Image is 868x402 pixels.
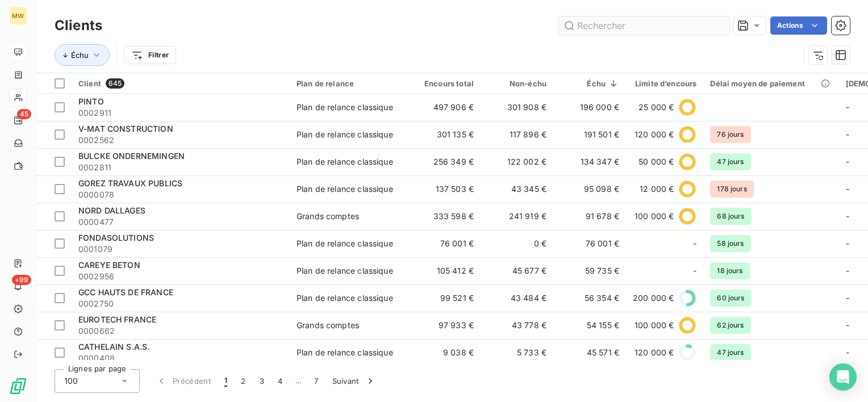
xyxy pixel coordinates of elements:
button: 1 [218,369,234,393]
span: 62 jours [710,317,750,334]
td: 122 002 € [481,148,553,175]
span: 120 000 € [635,347,674,358]
span: 50 000 € [639,156,674,167]
span: - [693,238,696,249]
span: +99 [12,275,31,285]
span: 58 jours [710,235,750,252]
span: 0000078 [78,189,283,200]
span: 200 000 € [633,292,674,304]
span: 12 000 € [640,183,674,195]
span: 100 000 € [635,211,674,222]
span: 0000477 [78,216,283,228]
div: Plan de relance classique [297,102,393,113]
td: 99 521 € [408,284,481,312]
span: 0000408 [78,353,283,364]
span: GCC HAUTS DE FRANCE [78,287,173,297]
div: Plan de relance classique [297,129,393,140]
span: CATHELAIN S.A.S. [78,342,149,351]
div: Grands comptes [297,320,359,331]
td: 105 412 € [408,257,481,284]
td: 256 349 € [408,148,481,175]
td: 56 354 € [553,284,626,312]
span: - [846,347,849,357]
td: 43 778 € [481,312,553,339]
span: 0002956 [78,271,283,282]
span: 100 000 € [635,320,674,331]
div: Délai moyen de paiement [710,79,832,88]
button: Suivant [325,369,383,393]
span: 645 [106,78,124,89]
span: - [846,293,849,303]
span: 60 jours [710,290,751,307]
td: 301 135 € [408,121,481,148]
div: Limite d’encours [633,79,696,88]
td: 9 038 € [408,339,481,366]
span: - [846,211,849,221]
td: 91 678 € [553,203,626,230]
div: MW [9,7,27,25]
button: 4 [271,369,289,393]
span: 0002911 [78,107,283,119]
input: Rechercher [559,16,729,35]
span: 0000662 [78,325,283,337]
span: 47 jours [710,344,750,361]
span: GOREZ TRAVAUX PUBLICS [78,178,182,188]
td: 191 501 € [553,121,626,148]
div: Échu [560,79,619,88]
h3: Clients [55,15,102,36]
img: Logo LeanPay [9,377,27,395]
span: 45 [17,109,31,119]
span: 0002811 [78,162,283,173]
span: NORD DALLAGES [78,206,145,215]
span: - [846,238,849,248]
span: Client [78,79,101,88]
span: V-MAT CONSTRUCTION [78,124,173,133]
td: 497 906 € [408,94,481,121]
span: - [846,320,849,330]
td: 5 733 € [481,339,553,366]
button: 7 [307,369,325,393]
button: 2 [234,369,252,393]
span: EUROTECH FRANCE [78,315,156,324]
td: 95 098 € [553,175,626,203]
td: 0 € [481,230,553,257]
div: Plan de relance classique [297,156,393,167]
span: PINTO [78,97,104,106]
td: 45 677 € [481,257,553,284]
button: Filtrer [124,46,176,64]
span: 0001079 [78,244,283,255]
td: 137 503 € [408,175,481,203]
td: 196 000 € [553,94,626,121]
span: 120 000 € [635,129,674,140]
div: Plan de relance classique [297,238,393,249]
td: 134 347 € [553,148,626,175]
td: 117 896 € [481,121,553,148]
span: 18 jours [710,262,749,279]
td: 97 933 € [408,312,481,339]
span: - [846,157,849,166]
span: - [693,265,696,277]
button: Précédent [149,369,218,393]
span: - [846,129,849,139]
button: Échu [55,44,110,66]
td: 76 001 € [553,230,626,257]
div: Plan de relance classique [297,292,393,304]
td: 54 155 € [553,312,626,339]
div: Encours total [415,79,474,88]
span: Échu [71,51,89,60]
span: 25 000 € [639,102,674,113]
span: 100 [64,375,78,387]
div: Non-échu [487,79,546,88]
td: 59 735 € [553,257,626,284]
span: 76 jours [710,126,750,143]
td: 45 571 € [553,339,626,366]
span: 68 jours [710,208,751,225]
div: Plan de relance classique [297,265,393,277]
span: 47 jours [710,153,750,170]
div: Plan de relance classique [297,183,393,195]
span: CAREYE BETON [78,260,140,270]
span: FONDASOLUTIONS [78,233,154,242]
span: - [846,266,849,275]
button: Actions [770,16,827,35]
td: 43 484 € [481,284,553,312]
